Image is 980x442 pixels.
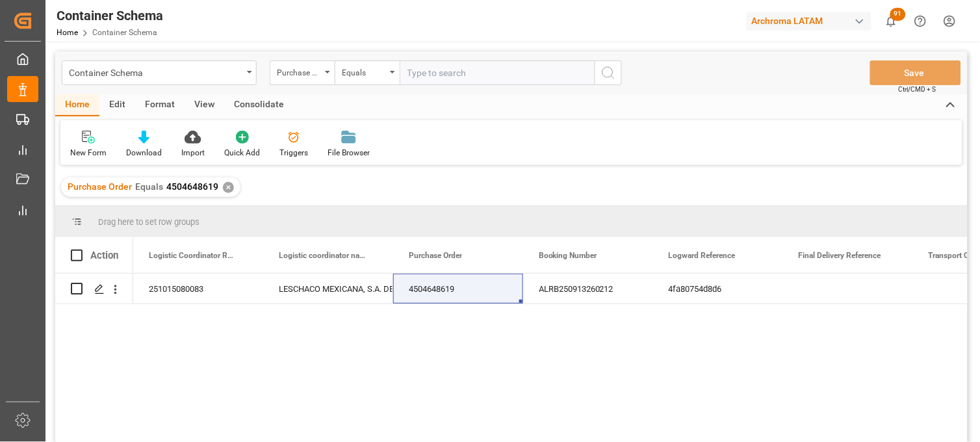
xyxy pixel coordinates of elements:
div: Home [55,94,99,116]
div: ALRB250913260212 [523,274,653,304]
button: open menu [62,60,257,85]
div: ✕ [223,182,234,193]
span: Logistic Coordinator Reference Number [149,251,236,260]
div: Container Schema [69,64,242,80]
button: search button [595,60,622,85]
div: Purchase Order [277,64,321,79]
span: Final Delivery Reference [799,251,881,260]
span: Logward Reference [669,251,736,260]
div: 251015080083 [133,274,263,304]
a: Home [57,28,78,37]
span: Purchase Order [68,181,132,192]
span: Ctrl/CMD + S [899,84,936,94]
span: Drag here to set row groups [98,217,200,227]
div: Action [90,250,118,261]
div: New Form [70,147,107,159]
div: Format [135,94,185,116]
button: Save [870,60,961,85]
div: Triggers [279,147,308,159]
button: open menu [335,60,400,85]
span: Booking Number [539,251,597,260]
div: 4504648619 [393,274,523,304]
div: Archroma LATAM [747,12,871,31]
span: 4504648619 [166,181,218,192]
button: open menu [270,60,335,85]
div: LESCHACO MEXICANA, S.A. DE C.V. [279,274,378,304]
div: View [185,94,224,116]
div: Consolidate [224,94,294,116]
span: Logistic coordinator name [279,251,366,260]
div: 4fa80754d8d6 [653,274,783,304]
span: 91 [890,8,906,21]
div: Container Schema [57,6,163,25]
button: show 91 new notifications [877,6,906,36]
input: Type to search [400,60,595,85]
div: Equals [342,64,386,79]
button: Archroma LATAM [747,8,877,33]
div: Quick Add [224,147,260,159]
div: Download [126,147,162,159]
span: Equals [135,181,163,192]
div: Edit [99,94,135,116]
div: File Browser [328,147,370,159]
span: Purchase Order [409,251,462,260]
div: Import [181,147,205,159]
button: Help Center [906,6,935,36]
div: Press SPACE to select this row. [55,274,133,304]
